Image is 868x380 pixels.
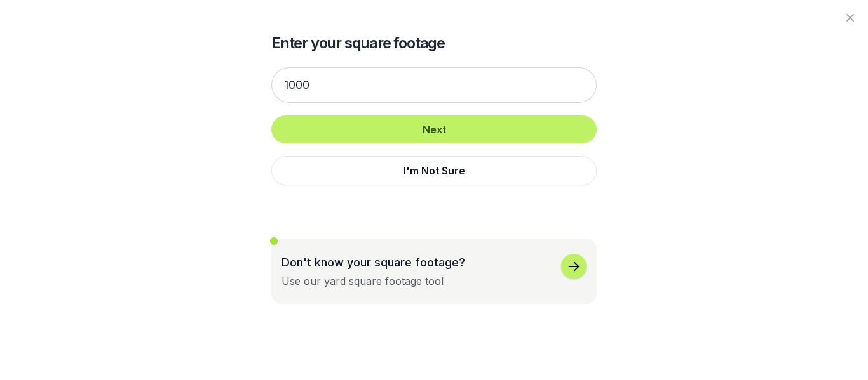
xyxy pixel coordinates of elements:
[271,156,597,185] button: I'm Not Sure
[281,273,444,289] div: Use our yard square footage tool
[271,33,597,53] h2: Enter your square footage
[281,254,465,271] p: Don't know your square footage?
[271,239,597,304] button: Don't know your square footage?Use our yard square footage tool
[271,115,597,143] button: Next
